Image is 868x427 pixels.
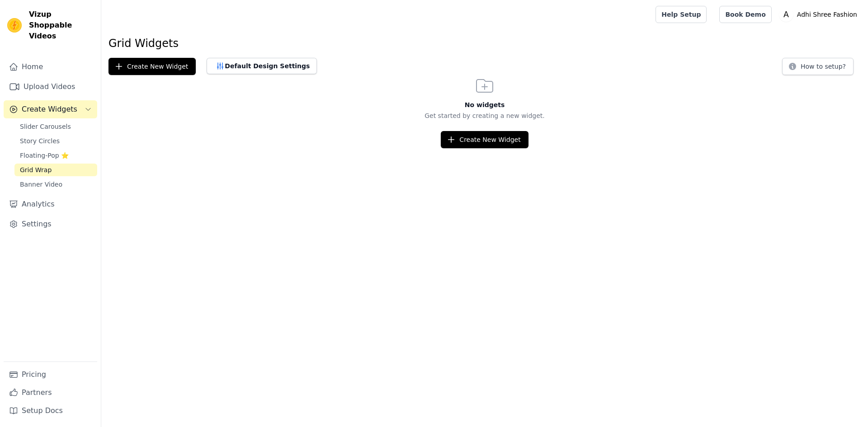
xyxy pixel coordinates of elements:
h3: No widgets [101,100,868,109]
a: Floating-Pop ⭐ [14,149,97,162]
span: Banner Video [20,180,62,189]
a: Banner Video [14,178,97,191]
span: Floating-Pop ⭐ [20,151,69,160]
button: Create New Widget [441,131,528,148]
a: Slider Carousels [14,120,97,133]
a: Partners [4,384,97,402]
a: Book Demo [719,6,771,23]
a: Analytics [4,195,97,213]
button: Create New Widget [108,58,196,75]
a: Home [4,58,97,76]
a: Setup Docs [4,402,97,420]
span: Create Widgets [22,104,77,115]
a: Grid Wrap [14,164,97,176]
span: Story Circles [20,136,60,145]
a: Story Circles [14,135,97,147]
img: Vizup [7,18,22,33]
h1: Grid Widgets [108,36,861,51]
button: Create Widgets [4,100,97,118]
button: How to setup? [782,58,854,75]
a: How to setup? [782,64,854,73]
a: Help Setup [656,6,707,23]
a: Pricing [4,366,97,384]
p: Adhi Shree Fashion [793,6,861,23]
span: Grid Wrap [20,165,52,174]
button: A Adhi Shree Fashion [779,6,861,23]
p: Get started by creating a new widget. [101,111,868,120]
span: Slider Carousels [20,122,71,131]
text: A [783,10,789,19]
a: Settings [4,215,97,233]
a: Upload Videos [4,78,97,96]
button: Default Design Settings [207,58,317,74]
span: Vizup Shoppable Videos [29,9,94,42]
